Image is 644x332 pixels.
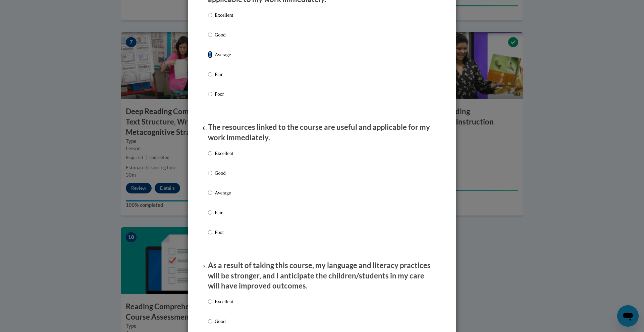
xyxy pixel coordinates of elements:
p: Poor [215,90,233,98]
p: Poor [215,229,233,236]
input: Fair [208,71,212,78]
p: Excellent [215,298,233,305]
p: The resources linked to the course are useful and applicable for my work immediately. [208,122,436,143]
p: Average [215,51,233,58]
p: Excellent [215,150,233,157]
p: Good [215,31,233,38]
input: Good [208,169,212,177]
p: Good [215,318,233,325]
input: Fair [208,209,212,216]
p: Fair [215,209,233,216]
input: Average [208,51,212,58]
input: Good [208,31,212,38]
input: Excellent [208,150,212,157]
input: Poor [208,229,212,236]
input: Excellent [208,298,212,305]
p: Fair [215,71,233,78]
p: Average [215,189,233,196]
input: Excellent [208,11,212,19]
p: Excellent [215,11,233,19]
input: Good [208,318,212,325]
input: Poor [208,90,212,98]
input: Average [208,189,212,196]
p: Good [215,169,233,177]
p: As a result of taking this course, my language and literacy practices will be stronger, and I ant... [208,260,436,291]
